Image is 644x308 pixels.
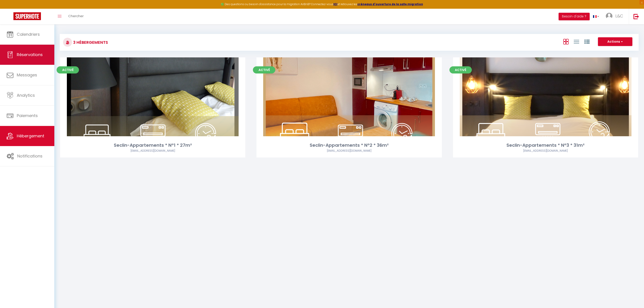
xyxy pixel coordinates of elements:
img: Super Booking [13,12,41,20]
span: Messages [17,72,37,78]
div: Seclin-Appartements * N°3 * 31m² [453,142,638,149]
div: Seclin-Appartements * N°1 * 27m² [60,142,245,149]
span: Réservations [17,52,43,57]
a: Chercher [65,9,87,24]
span: Chercher [68,14,84,18]
a: ... L&C [602,9,629,24]
img: ... [606,13,612,19]
div: Airbnb [256,149,442,153]
span: Activé [253,66,275,73]
button: Actions [598,37,632,46]
a: Vue en Liste [574,38,579,45]
div: Seclin-Appartements * N°2 * 36m² [256,142,442,149]
div: Airbnb [60,149,245,153]
span: L&C [615,13,623,19]
span: Activé [449,66,472,73]
span: Hébergement [17,133,44,139]
h3: 3 Hébergements [72,37,108,47]
a: Vue en Box [563,38,569,45]
button: Besoin d'aide ? [559,13,590,20]
span: Activé [57,66,79,73]
span: Calendriers [17,31,40,37]
a: créneaux d'ouverture de la salle migration [357,2,423,6]
button: Ouvrir le widget de chat LiveChat [4,2,17,15]
a: Vue par Groupe [584,38,590,45]
div: Airbnb [453,149,638,153]
span: Analytics [17,92,35,98]
img: logout [633,14,639,19]
span: Paiements [17,113,38,118]
a: ICI [333,2,337,6]
span: Notifications [17,153,42,159]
